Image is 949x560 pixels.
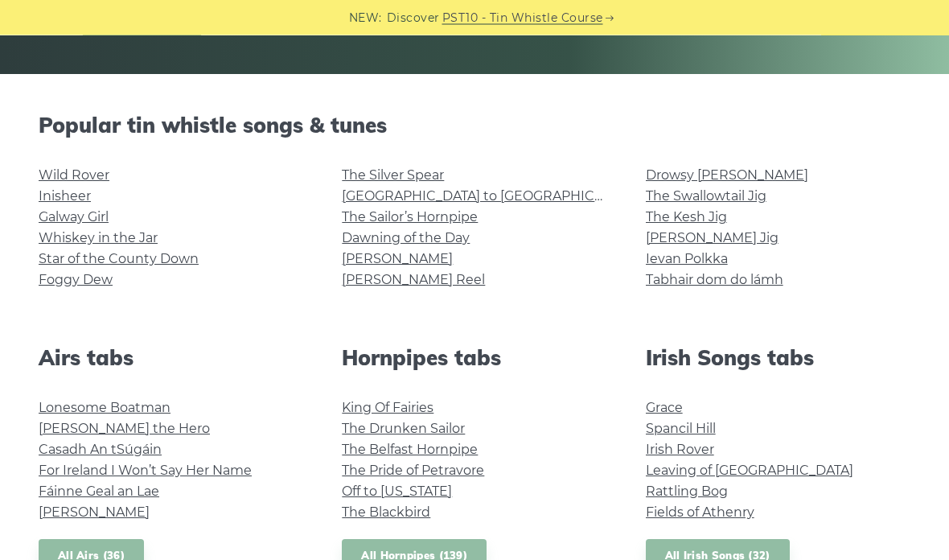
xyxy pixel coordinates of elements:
h2: Airs tabs [39,346,303,371]
a: [GEOGRAPHIC_DATA] to [GEOGRAPHIC_DATA] [342,189,639,204]
a: The Silver Spear [342,168,444,183]
a: Leaving of [GEOGRAPHIC_DATA] [646,463,853,479]
a: Off to [US_STATE] [342,484,452,500]
a: Star of the County Down [39,252,199,267]
a: Whiskey in the Jar [39,231,158,246]
h2: Hornpipes tabs [342,346,606,371]
span: Discover [387,9,440,27]
a: King Of Fairies [342,401,433,416]
a: Lonesome Boatman [39,401,170,416]
a: Casadh An tSúgáin [39,443,162,458]
a: The Pride of Petravore [342,463,484,479]
a: The Swallowtail Jig [646,189,766,204]
a: Tabhair dom do lámh [646,273,783,288]
a: Fáinne Geal an Lae [39,484,159,500]
a: Fields of Athenry [646,505,754,521]
a: The Kesh Jig [646,210,727,225]
a: [PERSON_NAME] the Hero [39,422,210,437]
a: [PERSON_NAME] [342,252,453,267]
a: Grace [646,401,683,416]
a: PST10 - Tin Whistle Course [442,9,603,27]
a: The Blackbird [342,505,430,521]
a: [PERSON_NAME] Reel [342,273,485,288]
a: Inisheer [39,189,91,204]
a: The Belfast Hornpipe [342,443,478,458]
a: Wild Rover [39,168,109,183]
a: Ievan Polkka [646,252,728,267]
span: NEW: [349,9,382,27]
a: Drowsy [PERSON_NAME] [646,168,808,183]
h2: Irish Songs tabs [646,346,910,371]
a: Spancil Hill [646,422,716,437]
a: The Sailor’s Hornpipe [342,210,478,225]
a: For Ireland I Won’t Say Her Name [39,463,252,479]
a: Irish Rover [646,443,714,458]
a: Galway Girl [39,210,109,225]
a: The Drunken Sailor [342,422,465,437]
a: Rattling Bog [646,484,728,500]
a: Dawning of the Day [342,231,470,246]
h2: Popular tin whistle songs & tunes [39,113,910,138]
a: [PERSON_NAME] [39,505,150,521]
a: [PERSON_NAME] Jig [646,231,779,246]
a: Foggy Dew [39,273,113,288]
